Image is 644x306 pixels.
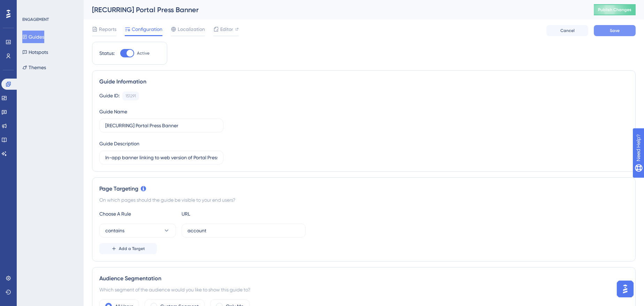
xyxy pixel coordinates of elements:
span: Add a Target [119,246,145,251]
div: Guide Information [99,78,628,86]
div: 151291 [125,93,136,99]
input: yourwebsite.com/path [187,227,300,234]
div: Guide ID: [99,91,120,100]
div: ENGAGEMENT [22,17,49,22]
button: Publish Changes [594,4,636,15]
span: Configuration [132,25,162,33]
button: Hotspots [22,46,48,58]
span: Reports [99,25,116,33]
div: Status: [99,49,115,57]
div: Which segment of the audience would you like to show this guide to? [99,285,628,294]
span: Editor [220,25,233,33]
div: URL [182,210,258,218]
span: Active [137,50,149,56]
span: contains [105,226,124,235]
span: Save [610,28,620,33]
div: Guide Description [99,139,139,148]
div: Guide Name [99,107,127,116]
span: Cancel [560,28,575,33]
div: Page Targeting [99,185,628,193]
span: Publish Changes [598,7,631,13]
button: Add a Target [99,243,157,254]
div: Audience Segmentation [99,274,628,283]
button: Themes [22,61,46,74]
span: Localization [178,25,205,33]
iframe: UserGuiding AI Assistant Launcher [615,279,636,299]
button: contains [99,224,176,237]
input: Type your Guide’s Name here [105,122,217,129]
div: [RECURRING] Portal Press Banner [92,5,576,15]
span: Need Help? [16,2,44,10]
input: Type your Guide’s Description here [105,154,217,161]
div: Choose A Rule [99,210,176,218]
button: Cancel [546,25,588,36]
div: On which pages should the guide be visible to your end users? [99,196,628,204]
button: Save [594,25,636,36]
button: Guides [22,31,44,43]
